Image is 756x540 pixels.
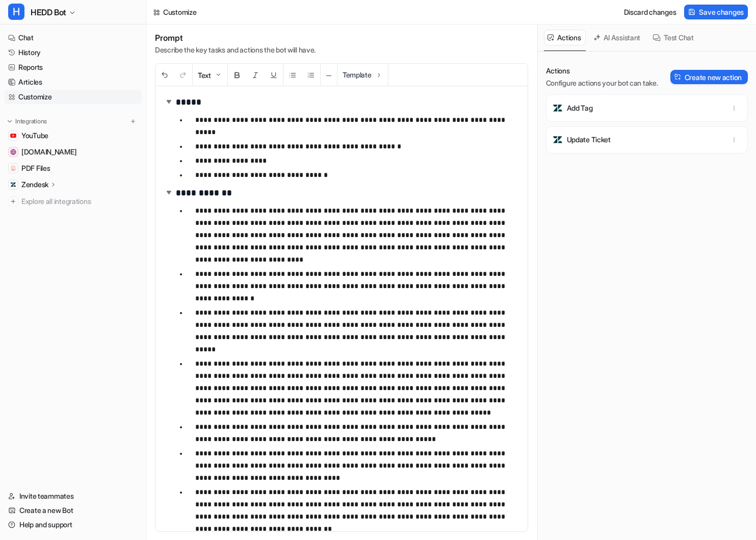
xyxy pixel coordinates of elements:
button: Discard changes [620,5,681,19]
button: Underline [265,64,283,86]
a: History [4,45,142,60]
span: Save changes [699,7,744,17]
a: Customize [4,90,142,104]
span: Explore all integrations [21,193,138,210]
img: Redo [179,71,187,79]
img: expand-arrow.svg [164,187,174,197]
a: Invite teammates [4,489,142,503]
button: Template [337,64,388,86]
button: Ordered List [302,64,320,86]
img: PDF Files [10,165,16,171]
img: Undo [161,71,169,79]
button: Undo [155,64,174,86]
img: menu_add.svg [129,118,137,125]
a: Articles [4,75,142,89]
img: Dropdown Down Arrow [214,71,222,79]
a: PDF FilesPDF Files [4,161,142,175]
span: PDF Files [21,163,50,173]
img: Add Tag icon [553,103,563,113]
button: Test Chat [649,30,698,45]
img: explore all integrations [8,196,18,207]
p: Configure actions your bot can take. [546,78,658,88]
button: Bold [228,64,246,86]
a: hedd.audio[DOMAIN_NAME] [4,145,142,159]
div: Customize [163,7,196,17]
a: Reports [4,60,142,74]
img: Bold [233,71,241,79]
p: Integrations [15,117,47,125]
button: Save changes [684,5,748,19]
a: Explore all integrations [4,194,142,209]
button: ─ [321,64,337,86]
button: Unordered List [283,64,302,86]
img: expand-arrow.svg [164,96,174,107]
p: Actions [546,66,658,76]
span: YouTube [21,131,48,141]
img: Template [375,71,383,79]
img: Underline [270,71,278,79]
button: Create new action [670,70,748,84]
img: Ordered List [307,71,315,79]
p: Update Ticket [567,135,611,145]
a: YouTubeYouTube [4,128,142,143]
span: HEDD Bot [31,5,66,19]
a: Chat [4,31,142,45]
img: Unordered List [289,71,297,79]
p: Zendesk [21,179,48,190]
img: Zendesk [10,182,16,188]
button: Actions [544,30,586,45]
button: Text [193,64,227,86]
button: Integrations [4,116,50,126]
span: H [8,4,24,20]
a: Help and support [4,518,142,532]
img: expand menu [6,118,13,125]
button: Italic [246,64,265,86]
img: Italic [251,71,259,79]
img: hedd.audio [10,149,16,155]
button: Redo [174,64,192,86]
p: Describe the key tasks and actions the bot will have. [155,45,316,55]
h1: Prompt [155,33,316,43]
button: AI Assistant [590,30,645,45]
img: Create action [674,73,682,81]
span: [DOMAIN_NAME] [21,147,76,157]
img: Update Ticket icon [553,135,563,145]
a: Create a new Bot [4,503,142,518]
img: YouTube [10,133,16,139]
p: Add Tag [567,103,593,113]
